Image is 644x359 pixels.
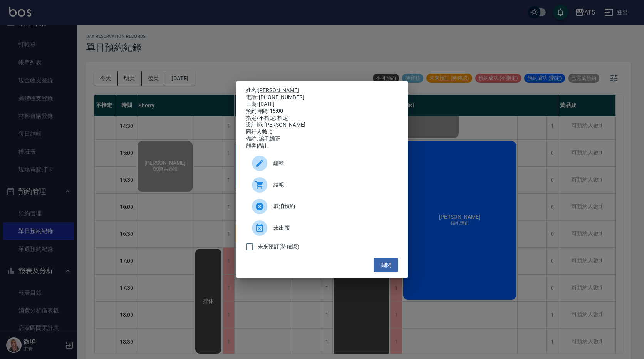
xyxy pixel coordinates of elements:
[273,181,392,189] span: 結帳
[246,174,398,196] a: 結帳
[273,224,392,232] span: 未出席
[246,129,398,136] div: 同行人數: 0
[273,159,392,167] span: 編輯
[246,115,398,122] div: 指定/不指定: 指定
[246,108,398,115] div: 預約時間: 15:00
[246,143,398,149] div: 顧客備註:
[246,122,398,129] div: 設計師: [PERSON_NAME]
[258,87,299,93] a: [PERSON_NAME]
[246,101,398,108] div: 日期: [DATE]
[273,202,392,210] span: 取消預約
[246,87,398,94] p: 姓名:
[246,196,398,217] div: 取消預約
[246,136,398,143] div: 備註: 縮毛矯正
[246,94,398,101] div: 電話: [PHONE_NUMBER]
[374,258,398,272] button: 關閉
[258,243,299,251] span: 未來預訂(待確認)
[246,153,398,174] div: 編輯
[246,217,398,239] div: 未出席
